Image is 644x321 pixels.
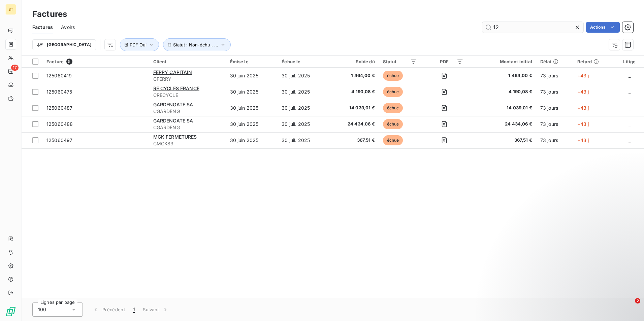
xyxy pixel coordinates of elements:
span: FERRY CAPITAIN [153,69,192,75]
td: 73 jours [536,100,573,116]
span: 125060488 [46,121,73,127]
span: 125060419 [46,73,72,78]
span: _ [629,89,631,95]
button: Suivant [139,302,173,317]
td: 73 jours [536,116,573,132]
span: 125060487 [46,105,72,111]
span: 2 [635,298,640,304]
div: Échue le [282,59,325,64]
span: Avoirs [61,24,75,31]
span: 24 434,06 € [333,121,375,128]
span: +43 j [577,137,589,143]
span: CFERRY [153,76,222,82]
td: 30 juin 2025 [226,116,278,132]
span: CRECYCLE [153,92,222,99]
button: Précédent [88,302,129,317]
td: 30 juil. 2025 [278,132,329,148]
span: 367,51 € [472,137,532,144]
span: 1 464,00 € [472,72,532,79]
td: 30 juin 2025 [226,68,278,84]
span: _ [629,137,631,143]
span: +43 j [577,121,589,127]
td: 30 juil. 2025 [278,116,329,132]
td: 73 jours [536,68,573,84]
iframe: Intercom notifications message [509,256,644,303]
span: CMGK83 [153,140,222,147]
span: échue [383,87,403,97]
div: Retard [577,59,611,64]
span: 125060475 [46,89,72,95]
span: Facture [46,59,64,64]
span: +43 j [577,105,589,111]
td: 30 juin 2025 [226,132,278,148]
span: 17 [11,65,19,71]
iframe: Intercom live chat [621,298,637,314]
h3: Factures [32,8,67,20]
span: _ [629,105,631,111]
div: ST [5,4,16,15]
span: 1 [133,306,135,313]
button: Statut : Non-échu , ... [163,38,231,51]
span: _ [629,73,631,78]
button: Actions [586,22,620,33]
span: échue [383,71,403,81]
button: PDF Oui [120,38,159,51]
td: 30 juil. 2025 [278,68,329,84]
span: 367,51 € [333,137,375,144]
td: 30 juin 2025 [226,84,278,100]
span: CGARDENG [153,108,222,115]
span: 4 190,08 € [472,88,532,95]
span: échue [383,119,403,129]
span: +43 j [577,73,589,78]
span: RE CYCLES FRANCE [153,85,199,91]
span: +43 j [577,89,589,95]
input: Rechercher [482,22,583,33]
button: [GEOGRAPHIC_DATA] [32,39,96,50]
button: 1 [129,302,139,317]
div: PDF [425,59,463,64]
span: _ [629,121,631,127]
img: Logo LeanPay [5,306,16,317]
div: Statut [383,59,417,64]
span: CGARDENG [153,124,222,131]
span: 24 434,06 € [472,121,532,128]
span: Factures [32,24,53,31]
span: 5 [66,59,72,65]
span: GARDENGATE SA [153,102,193,107]
span: 1 464,00 € [333,72,375,79]
td: 30 juil. 2025 [278,100,329,116]
td: 30 juin 2025 [226,100,278,116]
span: échue [383,135,403,145]
span: 14 039,01 € [333,105,375,111]
span: MGK FERMETURES [153,134,197,140]
div: Délai [540,59,569,64]
td: 73 jours [536,132,573,148]
span: échue [383,103,403,113]
div: Solde dû [333,59,375,64]
span: 125060497 [46,137,72,143]
span: PDF Oui [130,42,147,47]
div: Litige [619,59,640,64]
span: GARDENGATE SA [153,118,193,123]
div: Montant initial [472,59,532,64]
span: Statut : Non-échu , ... [173,42,218,47]
td: 30 juil. 2025 [278,84,329,100]
span: 100 [38,306,46,313]
span: 14 039,01 € [472,105,532,111]
span: 4 190,08 € [333,88,375,95]
div: Client [153,59,222,64]
div: Émise le [230,59,274,64]
td: 73 jours [536,84,573,100]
